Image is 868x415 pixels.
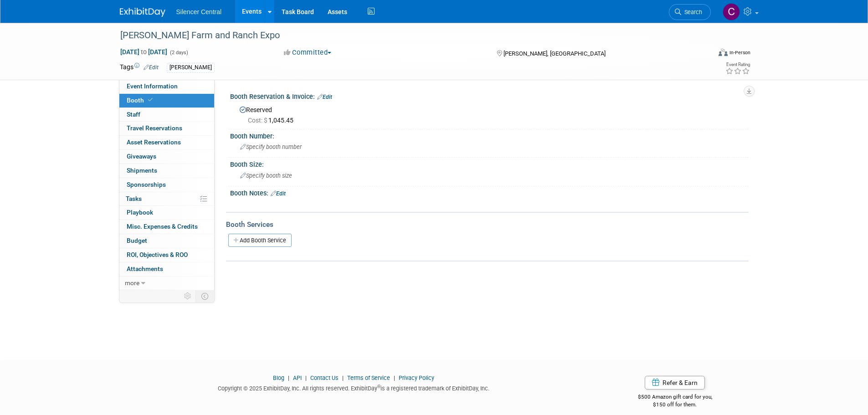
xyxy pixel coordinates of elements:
div: Booth Notes: [230,186,749,198]
span: Misc. Expenses & Credits [127,223,198,230]
div: [PERSON_NAME] [167,63,215,72]
a: Edit [271,190,286,197]
span: Staff [127,111,140,118]
span: Sponsorships [127,181,166,188]
span: ROI, Objectives & ROO [127,251,188,258]
a: Attachments [119,262,214,276]
sup: ® [377,384,380,389]
td: Personalize Event Tab Strip [180,290,196,302]
span: Budget [127,237,147,244]
span: Shipments [127,167,157,174]
a: Event Information [119,80,214,93]
span: Giveaways [127,153,156,160]
span: [PERSON_NAME], [GEOGRAPHIC_DATA] [503,50,606,57]
span: | [340,374,346,381]
a: Refer & Earn [645,376,705,389]
span: Specify booth number [240,143,302,150]
img: Format-Inperson.png [719,49,728,56]
div: In-Person [729,49,750,56]
span: (2 days) [169,50,188,56]
div: Copyright © 2025 ExhibitDay, Inc. All rights reserved. ExhibitDay is a registered trademark of Ex... [120,382,588,393]
a: Travel Reservations [119,122,214,135]
div: [PERSON_NAME] Farm and Ranch Expo [117,27,697,44]
span: | [391,374,397,381]
a: Playbook [119,206,214,220]
a: Blog [273,374,284,381]
a: Privacy Policy [399,374,434,381]
i: Booth reservation complete [148,97,153,102]
td: Tags [120,62,159,73]
a: Staff [119,108,214,122]
a: Misc. Expenses & Credits [119,220,214,234]
span: [DATE] [DATE] [120,48,168,56]
span: more [125,279,139,287]
span: Asset Reservations [127,138,181,146]
div: Booth Services [226,220,749,230]
a: Add Booth Service [228,234,292,247]
span: Booth [127,97,154,104]
span: Travel Reservations [127,124,182,132]
span: to [139,48,148,56]
span: Cost: $ [248,117,268,124]
a: Terms of Service [347,374,390,381]
span: Specify booth size [240,172,292,179]
div: Event Rating [725,62,750,67]
td: Toggle Event Tabs [195,290,214,302]
a: Booth [119,94,214,108]
a: Budget [119,234,214,248]
div: Reserved [237,103,742,125]
span: Silencer Central [176,8,222,15]
span: Tasks [126,195,142,202]
div: Booth Reservation & Invoice: [230,90,749,102]
a: Edit [317,94,332,100]
span: Attachments [127,265,163,272]
a: Edit [144,64,159,71]
div: Booth Number: [230,129,749,141]
a: more [119,277,214,290]
img: ExhibitDay [120,8,165,17]
span: | [286,374,292,381]
a: Shipments [119,164,214,178]
a: Tasks [119,192,214,206]
a: API [293,374,302,381]
span: 1,045.45 [248,117,297,124]
div: Booth Size: [230,158,749,169]
div: Event Format [657,47,751,61]
a: Giveaways [119,150,214,164]
span: | [303,374,309,381]
img: Cade Cox [723,3,740,20]
a: Search [669,4,711,20]
div: $500 Amazon gift card for you, [601,387,749,408]
span: Search [681,9,702,15]
span: Event Information [127,82,178,90]
div: $150 off for them. [601,401,749,409]
a: Contact Us [310,374,339,381]
button: Committed [281,48,335,57]
span: Playbook [127,209,153,216]
a: Asset Reservations [119,136,214,149]
a: Sponsorships [119,178,214,192]
a: ROI, Objectives & ROO [119,248,214,262]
